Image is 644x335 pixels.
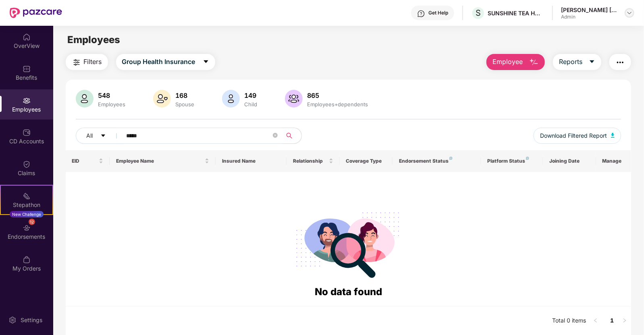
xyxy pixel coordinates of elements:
img: svg+xml;base64,PHN2ZyBpZD0iSG9tZSIgeG1sbnM9Imh0dHA6Ly93d3cudzMub3JnLzIwMDAvc3ZnIiB3aWR0aD0iMjAiIG... [23,33,31,41]
span: Reports [559,57,582,67]
span: EID [72,158,98,164]
button: search [282,128,302,144]
img: svg+xml;base64,PHN2ZyBpZD0iTXlfT3JkZXJzIiBkYXRhLW5hbWU9Ik15IE9yZGVycyIgeG1sbnM9Imh0dHA6Ly93d3cudz... [23,256,31,264]
button: Employee [486,54,545,70]
div: 865 [306,91,370,99]
div: 12 [29,219,35,225]
img: svg+xml;base64,PHN2ZyB4bWxucz0iaHR0cDovL3d3dy53My5vcmcvMjAwMC9zdmciIHhtbG5zOnhsaW5rPSJodHRwOi8vd3... [285,90,303,108]
div: 548 [97,91,127,99]
img: svg+xml;base64,PHN2ZyB4bWxucz0iaHR0cDovL3d3dy53My5vcmcvMjAwMC9zdmciIHdpZHRoPSIyMSIgaGVpZ2h0PSIyMC... [23,192,31,200]
th: Joining Date [543,150,596,172]
div: Employees [97,101,127,108]
img: svg+xml;base64,PHN2ZyB4bWxucz0iaHR0cDovL3d3dy53My5vcmcvMjAwMC9zdmciIHdpZHRoPSI4IiBoZWlnaHQ9IjgiIH... [526,157,529,160]
button: Allcaret-down [76,128,125,144]
span: Download Filtered Report [540,131,607,140]
div: Platform Status [487,158,536,164]
img: svg+xml;base64,PHN2ZyBpZD0iQmVuZWZpdHMiIHhtbG5zPSJodHRwOi8vd3d3LnczLm9yZy8yMDAwL3N2ZyIgd2lkdGg9Ij... [23,65,31,73]
span: Employee Name [116,158,203,164]
div: Admin [561,14,617,20]
div: 149 [243,91,259,99]
span: Employees [67,34,120,45]
img: svg+xml;base64,PHN2ZyBpZD0iRW5kb3JzZW1lbnRzIiB4bWxucz0iaHR0cDovL3d3dy53My5vcmcvMjAwMC9zdmciIHdpZH... [23,224,31,232]
span: Group Health Insurance [122,57,195,67]
span: Employee [492,57,523,67]
span: No data found [315,286,382,298]
button: left [589,314,602,327]
button: Reportscaret-down [553,54,601,70]
button: Group Health Insurancecaret-down [116,54,215,70]
img: svg+xml;base64,PHN2ZyB4bWxucz0iaHR0cDovL3d3dy53My5vcmcvMjAwMC9zdmciIHhtbG5zOnhsaW5rPSJodHRwOi8vd3... [611,133,615,138]
span: caret-down [203,58,209,66]
span: right [622,318,627,323]
button: right [618,314,631,327]
img: svg+xml;base64,PHN2ZyB4bWxucz0iaHR0cDovL3d3dy53My5vcmcvMjAwMC9zdmciIHdpZHRoPSIyNCIgaGVpZ2h0PSIyNC... [615,58,625,67]
div: Employees+dependents [306,101,370,108]
img: svg+xml;base64,PHN2ZyB4bWxucz0iaHR0cDovL3d3dy53My5vcmcvMjAwMC9zdmciIHdpZHRoPSIyODgiIGhlaWdodD0iMj... [291,203,407,284]
span: close-circle [273,132,278,140]
span: Relationship [293,158,327,164]
span: All [87,131,93,140]
img: svg+xml;base64,PHN2ZyB4bWxucz0iaHR0cDovL3d3dy53My5vcmcvMjAwMC9zdmciIHhtbG5zOnhsaW5rPSJodHRwOi8vd3... [76,90,93,108]
span: close-circle [273,133,278,138]
th: Coverage Type [340,150,393,172]
button: Filters [66,54,108,70]
img: svg+xml;base64,PHN2ZyB4bWxucz0iaHR0cDovL3d3dy53My5vcmcvMjAwMC9zdmciIHdpZHRoPSI4IiBoZWlnaHQ9IjgiIH... [449,157,453,160]
div: Stepathon [1,201,52,209]
a: 1 [605,314,618,327]
li: Previous Page [589,314,602,327]
li: 1 [605,314,618,327]
img: svg+xml;base64,PHN2ZyB4bWxucz0iaHR0cDovL3d3dy53My5vcmcvMjAwMC9zdmciIHhtbG5zOnhsaW5rPSJodHRwOi8vd3... [529,58,539,67]
div: Get Help [428,10,448,16]
th: Insured Name [216,150,286,172]
div: Endorsement Status [399,158,474,164]
img: svg+xml;base64,PHN2ZyB4bWxucz0iaHR0cDovL3d3dy53My5vcmcvMjAwMC9zdmciIHdpZHRoPSIyNCIgaGVpZ2h0PSIyNC... [72,58,81,67]
img: svg+xml;base64,PHN2ZyB4bWxucz0iaHR0cDovL3d3dy53My5vcmcvMjAwMC9zdmciIHhtbG5zOnhsaW5rPSJodHRwOi8vd3... [222,90,240,108]
div: [PERSON_NAME] [PERSON_NAME] [561,6,617,14]
img: svg+xml;base64,PHN2ZyBpZD0iRW1wbG95ZWVzIiB4bWxucz0iaHR0cDovL3d3dy53My5vcmcvMjAwMC9zdmciIHdpZHRoPS... [23,97,31,105]
img: svg+xml;base64,PHN2ZyB4bWxucz0iaHR0cDovL3d3dy53My5vcmcvMjAwMC9zdmciIHhtbG5zOnhsaW5rPSJodHRwOi8vd3... [153,90,171,108]
li: Next Page [618,314,631,327]
span: S [476,8,481,18]
img: svg+xml;base64,PHN2ZyBpZD0iQ2xhaW0iIHhtbG5zPSJodHRwOi8vd3d3LnczLm9yZy8yMDAwL3N2ZyIgd2lkdGg9IjIwIi... [23,160,31,168]
img: svg+xml;base64,PHN2ZyBpZD0iU2V0dGluZy0yMHgyMCIgeG1sbnM9Imh0dHA6Ly93d3cudzMub3JnLzIwMDAvc3ZnIiB3aW... [8,316,17,324]
button: Download Filtered Report [534,128,621,144]
span: caret-down [100,133,106,139]
div: 168 [174,91,196,99]
th: EID [66,150,110,172]
img: svg+xml;base64,PHN2ZyBpZD0iRHJvcGRvd24tMzJ4MzIiIHhtbG5zPSJodHRwOi8vd3d3LnczLm9yZy8yMDAwL3N2ZyIgd2... [626,10,633,16]
li: Total 0 items [552,314,586,327]
span: left [593,318,598,323]
th: Manage [596,150,632,172]
span: caret-down [589,58,595,66]
img: New Pazcare Logo [10,8,62,18]
th: Employee Name [110,150,216,172]
span: search [282,132,297,139]
span: Filters [84,57,102,67]
div: Child [243,101,259,108]
div: SUNSHINE TEA HOUSE PRIVATE LIMITED [488,9,544,17]
th: Relationship [287,150,340,172]
img: svg+xml;base64,PHN2ZyBpZD0iSGVscC0zMngzMiIgeG1sbnM9Imh0dHA6Ly93d3cudzMub3JnLzIwMDAvc3ZnIiB3aWR0aD... [417,10,425,18]
div: Spouse [174,101,196,108]
img: svg+xml;base64,PHN2ZyBpZD0iQ0RfQWNjb3VudHMiIGRhdGEtbmFtZT0iQ0QgQWNjb3VudHMiIHhtbG5zPSJodHRwOi8vd3... [23,128,31,136]
div: New Challenge [10,211,44,217]
div: Settings [18,316,45,324]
